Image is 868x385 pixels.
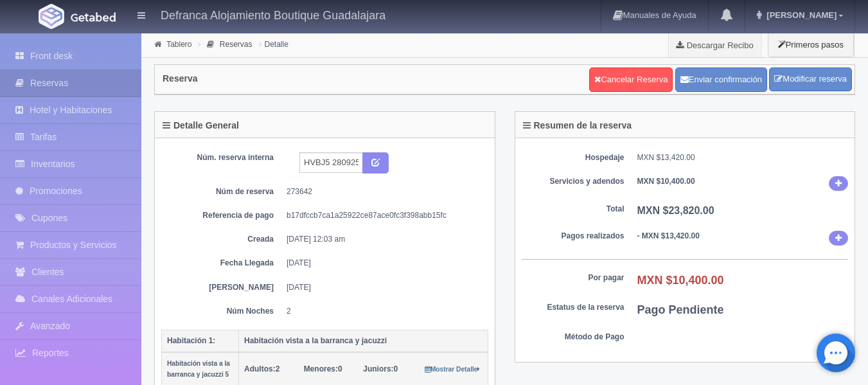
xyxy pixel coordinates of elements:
dt: Servicios y adendos [522,176,624,187]
img: Getabed [39,4,64,29]
b: - MXN $13,420.00 [637,231,700,240]
dd: [DATE] [287,258,479,269]
a: Descargar Recibo [669,32,761,58]
dt: Fecha Llegada [171,258,274,269]
a: Tablero [166,40,191,49]
dt: Método de Pago [522,332,624,343]
span: 2 [244,364,279,373]
b: MXN $23,820.00 [637,205,714,216]
dt: Hospedaje [522,152,624,163]
th: Habitación vista a la barranca y jacuzzi [239,330,488,352]
a: Cancelar Reserva [589,67,673,92]
strong: Juniors: [363,364,393,373]
button: Enviar confirmación [675,67,767,92]
small: Mostrar Detalle [425,366,481,373]
a: Modificar reserva [769,67,852,91]
dt: [PERSON_NAME] [171,282,274,293]
li: Detalle [256,38,292,50]
span: 0 [363,364,398,373]
strong: Adultos: [244,364,276,373]
dt: Por pagar [522,273,624,283]
dt: Núm de reserva [171,186,274,197]
dt: Estatus de la reserva [522,302,624,313]
dt: Referencia de pago [171,210,274,221]
h4: Resumen de la reserva [523,121,632,130]
dd: 2 [287,306,479,317]
a: Reservas [220,40,252,49]
b: MXN $10,400.00 [637,274,724,287]
dd: [DATE] 12:03 am [287,234,479,245]
dt: Total [522,204,624,215]
dt: Pagos realizados [522,231,624,242]
a: Mostrar Detalle [425,364,481,373]
dt: Creada [171,234,274,245]
dd: MXN $13,420.00 [637,152,849,163]
b: Habitación 1: [167,336,215,345]
dt: Núm Noches [171,306,274,317]
b: Pago Pendiente [637,303,724,316]
h4: Detalle General [163,121,239,130]
small: Habitación vista a la barranca y jacuzzi 5 [167,360,230,378]
dt: Núm. reserva interna [171,152,274,163]
dd: b17dfccb7ca1a25922ce87ace0fc3f398abb15fc [287,210,479,221]
img: Getabed [71,12,116,22]
dd: 273642 [287,186,479,197]
span: 0 [304,364,342,373]
b: MXN $10,400.00 [637,177,695,186]
h4: Reserva [163,74,198,84]
dd: [DATE] [287,282,479,293]
strong: Menores: [304,364,338,373]
span: [PERSON_NAME] [763,10,837,20]
h4: Defranca Alojamiento Boutique Guadalajara [161,6,385,22]
button: Primeros pasos [768,32,854,57]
